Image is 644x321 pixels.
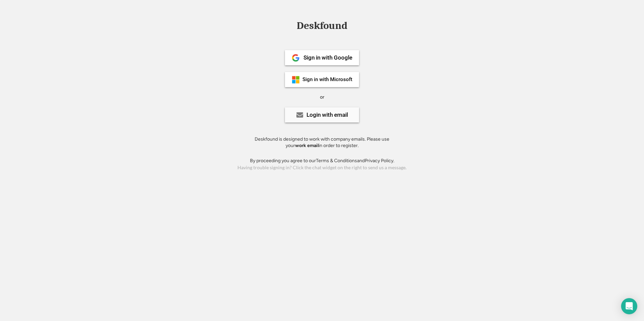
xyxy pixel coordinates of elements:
[246,136,398,149] div: Deskfound is designed to work with company emails. Please use your in order to register.
[250,157,394,164] div: By proceeding you agree to our and
[365,158,394,164] a: Privacy Policy.
[621,298,637,314] div: Open Intercom Messenger
[303,55,352,61] div: Sign in with Google
[302,77,352,82] div: Sign in with Microsoft
[293,21,351,31] div: Deskfound
[320,94,324,101] div: or
[307,112,348,118] div: Login with email
[316,158,357,164] a: Terms & Conditions
[292,54,300,62] img: 1024px-Google__G__Logo.svg.png
[292,76,300,84] img: ms-symbollockup_mssymbol_19.png
[295,143,319,148] strong: work email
